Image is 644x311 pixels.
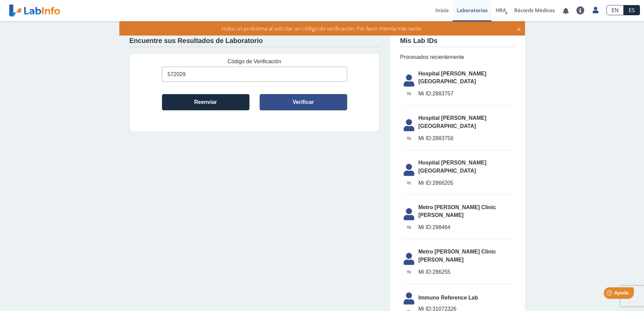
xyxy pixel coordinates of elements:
[419,70,515,86] span: Hospital [PERSON_NAME][GEOGRAPHIC_DATA]
[419,248,515,264] span: Metro [PERSON_NAME] Clinic [PERSON_NAME]
[400,224,419,230] span: Yo
[162,94,249,110] button: Reenviar
[400,53,515,61] span: Procesados recientemente
[419,223,515,231] span: 298464
[419,90,515,98] span: 2883757
[419,294,515,302] span: Immuno Reference Lab
[129,37,263,45] h4: Encuentre sus Resultados de Laboratorio
[400,37,438,45] h4: Mis Lab IDs
[496,7,506,14] span: HRA
[419,224,433,230] span: Mi ID:
[419,203,515,220] span: Metro [PERSON_NAME] Clinic [PERSON_NAME]
[400,269,419,275] span: Yo
[419,179,515,187] span: 2866205
[606,5,624,15] a: EN
[419,268,515,276] span: 286255
[419,180,433,186] span: Mi ID:
[584,285,637,304] iframe: Help widget launcher
[419,91,433,96] span: Mi ID:
[419,114,515,130] span: Hospital [PERSON_NAME][GEOGRAPHIC_DATA]
[162,59,347,65] label: Código de Verificación
[222,25,423,32] span: Hubo un problema al solicitar un código de verificación. Por favor intenta más tarde.
[162,67,347,82] input: _ _ _ _ _ _
[419,135,433,141] span: Mi ID:
[400,91,419,97] span: Yo
[419,159,515,175] span: Hospital [PERSON_NAME][GEOGRAPHIC_DATA]
[624,5,640,15] a: ES
[419,134,515,142] span: 2883756
[400,180,419,186] span: Yo
[400,135,419,141] span: Yo
[419,269,433,275] span: Mi ID:
[260,94,347,110] button: Verificar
